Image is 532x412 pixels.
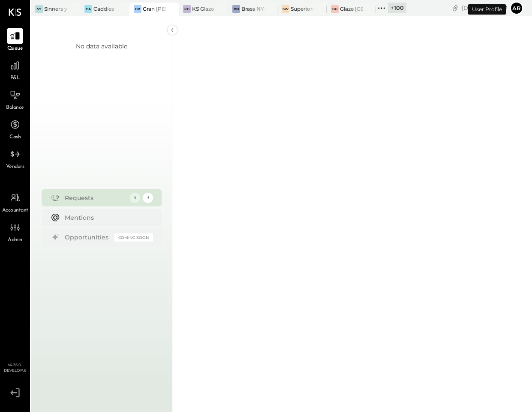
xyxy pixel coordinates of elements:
[462,4,508,12] div: [DATE]
[2,207,28,215] span: Accountant
[468,4,506,15] div: User Profile
[65,213,149,222] div: Mentions
[282,5,289,13] div: SW
[388,3,406,13] div: + 100
[510,1,523,15] button: Ar
[143,193,153,203] div: 3
[10,75,20,82] span: P&L
[9,134,21,141] span: Cash
[291,5,314,12] div: Superior: [PERSON_NAME]
[134,5,141,13] div: GB
[6,163,24,171] span: Vendors
[65,233,110,242] div: Opportunities
[114,233,153,242] div: Coming Soon
[0,219,30,244] a: Admin
[35,5,43,13] div: Sy
[331,5,339,13] div: GU
[65,194,126,202] div: Requests
[192,5,215,12] div: KS Glaze [GEOGRAPHIC_DATA]
[7,45,23,53] span: Queue
[6,104,24,112] span: Balance
[340,5,363,12] div: Glaze [GEOGRAPHIC_DATA] - 110 Uni
[0,57,30,82] a: P&L
[0,87,30,112] a: Balance
[241,5,264,12] div: Brass NYC
[0,146,30,171] a: Vendors
[0,116,30,141] a: Cash
[84,5,92,13] div: Ca
[93,5,114,12] div: Caddies
[143,5,166,12] div: Gran [PERSON_NAME] (New)
[76,42,127,51] div: No data available
[0,28,30,53] a: Queue
[130,193,140,203] div: 4
[8,236,22,244] span: Admin
[183,5,191,13] div: KG
[0,190,30,215] a: Accountant
[44,5,67,12] div: Sinners y [PERSON_NAME]
[451,3,460,12] div: copy link
[232,5,240,13] div: BN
